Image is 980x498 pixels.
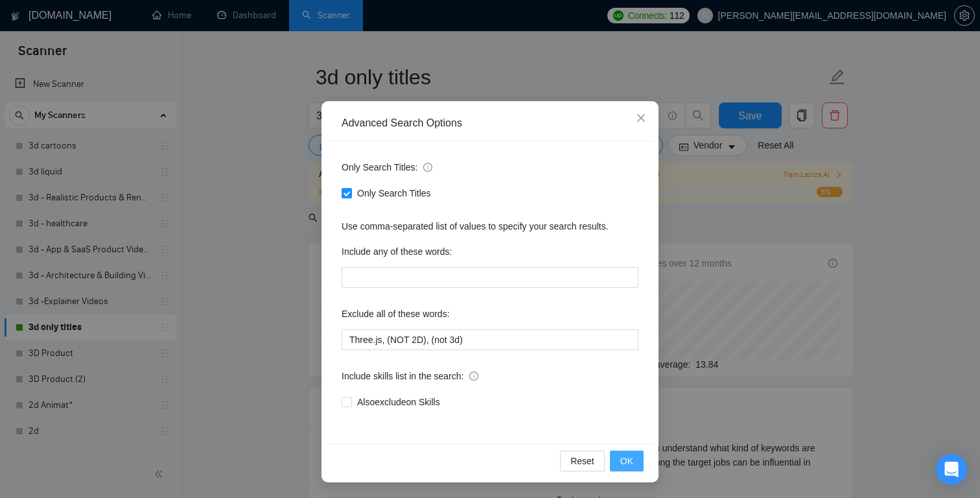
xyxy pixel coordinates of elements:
[560,451,605,471] button: Reset
[352,186,436,200] span: Only Search Titles
[342,116,638,130] div: Advanced Search Options
[624,101,659,136] button: Close
[570,454,594,468] span: Reset
[352,395,445,409] span: Also exclude on Skills
[636,113,646,123] span: close
[342,241,452,262] label: Include any of these words:
[342,303,450,324] label: Exclude all of these words:
[620,454,633,468] span: OK
[423,163,432,172] span: info-circle
[342,219,638,233] div: Use comma-separated list of values to specify your search results.
[342,369,478,383] span: Include skills list in the search:
[469,372,478,381] span: info-circle
[610,451,644,471] button: OK
[936,454,967,485] div: Open Intercom Messenger
[342,160,432,174] span: Only Search Titles:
